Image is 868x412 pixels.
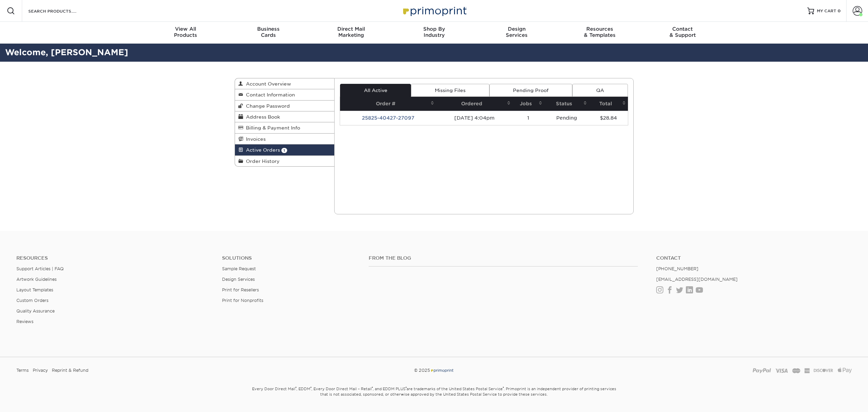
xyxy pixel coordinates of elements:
[310,22,393,44] a: Direct MailMarketing
[222,266,256,271] a: Sample Request
[227,22,310,44] a: BusinessCards
[243,81,291,87] span: Account Overview
[641,22,724,44] a: Contact& Support
[558,22,641,44] a: Resources& Templates
[589,111,628,125] td: $28.84
[16,255,212,261] h4: Resources
[16,319,33,324] a: Reviews
[838,9,841,13] span: 0
[16,365,29,376] a: Terms
[227,26,310,32] span: Business
[222,255,358,261] h4: Solutions
[310,26,393,32] span: Direct Mail
[340,111,436,125] td: 25825-40427-27097
[589,97,628,111] th: Total
[340,97,436,111] th: Order #
[144,26,227,32] span: View All
[656,277,738,282] a: [EMAIL_ADDRESS][DOMAIN_NAME]
[243,125,300,131] span: Billing & Payment Info
[243,92,295,97] span: Contact Information
[235,122,335,133] a: Billing & Payment Info
[544,97,589,111] th: Status
[400,3,468,18] img: Primoprint
[295,386,296,390] sup: ®
[393,26,475,32] span: Shop By
[144,22,227,44] a: View AllProducts
[406,386,407,390] sup: ®
[393,22,475,44] a: Shop ByIndustry
[544,111,589,125] td: Pending
[310,26,393,38] div: Marketing
[222,277,255,282] a: Design Services
[513,97,544,111] th: Jobs
[513,111,544,125] td: 1
[33,365,48,376] a: Privacy
[52,365,88,376] a: Reprint & Refund
[243,114,280,120] span: Address Book
[16,298,48,303] a: Custom Orders
[243,147,280,153] span: Active Orders
[393,26,475,38] div: Industry
[656,255,852,261] a: Contact
[436,111,513,125] td: [DATE] 4:04pm
[293,365,575,376] div: © 2025
[243,158,280,164] span: Order History
[235,111,335,122] a: Address Book
[656,266,698,271] a: [PHONE_NUMBER]
[641,26,724,32] span: Contact
[411,84,489,97] a: Missing Files
[235,156,335,166] a: Order History
[16,277,57,282] a: Artwork Guidelines
[144,26,227,38] div: Products
[281,148,287,153] span: 1
[558,26,641,38] div: & Templates
[235,101,335,111] a: Change Password
[475,22,558,44] a: DesignServices
[340,84,411,97] a: All Active
[243,103,290,109] span: Change Password
[372,386,373,390] sup: ®
[436,97,513,111] th: Ordered
[235,89,335,100] a: Contact Information
[222,287,259,292] a: Print for Resellers
[558,26,641,32] span: Resources
[16,266,64,271] a: Support Articles | FAQ
[430,368,454,373] img: Primoprint
[310,386,311,390] sup: ®
[475,26,558,32] span: Design
[227,26,310,38] div: Cards
[235,78,335,89] a: Account Overview
[572,84,628,97] a: QA
[235,134,335,144] a: Invoices
[243,136,266,142] span: Invoices
[489,84,572,97] a: Pending Proof
[28,7,94,15] input: SEARCH PRODUCTS.....
[16,287,53,292] a: Layout Templates
[503,386,504,390] sup: ®
[641,26,724,38] div: & Support
[16,308,55,314] a: Quality Assurance
[475,26,558,38] div: Services
[817,8,836,14] span: MY CART
[222,298,263,303] a: Print for Nonprofits
[235,144,335,155] a: Active Orders 1
[369,255,638,261] h4: From the Blog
